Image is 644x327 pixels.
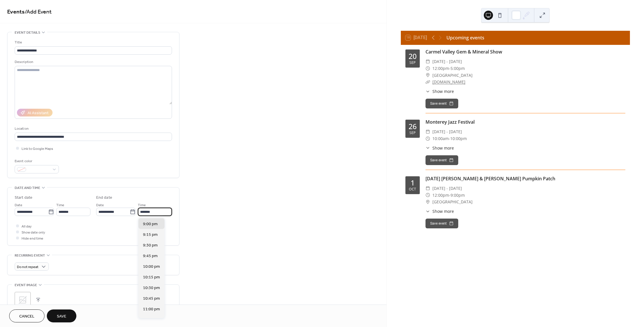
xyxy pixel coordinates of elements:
div: ​ [426,135,430,142]
span: Show more [432,145,454,151]
a: [DOMAIN_NAME] [432,79,465,85]
span: Date [15,202,22,208]
div: Oct [409,188,416,191]
div: Start date [15,195,32,201]
span: 9:00 pm [143,221,158,227]
div: ​ [426,58,430,65]
div: ​ [426,72,430,79]
span: [GEOGRAPHIC_DATA] [432,72,473,79]
span: [DATE] - [DATE] [432,185,462,192]
span: 10:15 pm [143,274,160,280]
span: - [449,192,450,199]
span: 9:45 pm [143,253,158,259]
span: 11:15 pm [143,317,160,323]
span: - [449,135,450,142]
div: Sep [409,131,416,135]
span: Cancel [19,313,34,320]
div: Event color [15,158,58,164]
span: Recurring event [15,253,45,259]
span: Time [138,202,146,208]
span: 10:00pm [450,135,467,142]
span: 10:45 pm [143,296,160,302]
span: [DATE] - [DATE] [432,128,462,135]
span: Show date only [22,230,45,236]
span: Event details [15,30,40,36]
button: ​Show more [426,88,454,94]
span: 11:00 pm [143,306,160,312]
div: ​ [426,198,430,205]
div: ​ [426,185,430,192]
span: 5:00pm [450,65,465,72]
div: [DATE] [PERSON_NAME] & [PERSON_NAME] Pumpkin Patch [426,175,625,182]
span: 9:30 pm [143,242,158,248]
span: Date and time [15,185,40,191]
span: All day [22,223,32,230]
div: ​ [426,128,430,135]
a: Events [7,6,25,18]
div: ​ [426,208,430,214]
span: Show more [432,208,454,214]
div: 26 [409,123,417,130]
div: ​ [426,65,430,72]
span: Hide end time [22,236,43,242]
span: 12:00pm [432,65,449,72]
div: ​ [426,88,430,94]
div: ​ [426,192,430,199]
button: Save event [426,155,458,165]
span: [DATE] - [DATE] [432,58,462,65]
a: Carmel Valley Gem & Mineral Show [426,49,502,55]
span: / Add Event [25,6,52,18]
span: - [449,65,450,72]
div: Title [15,39,171,45]
span: Do not repeat [17,264,38,270]
button: ​Show more [426,208,454,214]
button: ​Show more [426,145,454,151]
button: Cancel [9,309,45,322]
span: 10:00 pm [143,264,160,270]
div: 1 [411,179,415,186]
div: End date [96,195,112,201]
div: ​ [426,145,430,151]
span: Time [56,202,64,208]
span: Event image [15,282,37,288]
button: Save event [426,99,458,108]
div: Location [15,126,171,132]
span: 9:15 pm [143,232,158,238]
span: Link to Google Maps [22,146,53,152]
span: 12:00pm [432,192,449,199]
div: 20 [409,53,417,60]
span: 9:00pm [450,192,465,199]
div: Monterey Jazz Festival [426,118,625,125]
div: Upcoming events [446,34,484,41]
span: [GEOGRAPHIC_DATA] [432,198,473,205]
button: Save event [426,219,458,228]
span: Date [96,202,104,208]
span: Show more [432,88,454,94]
div: Sep [409,61,416,65]
button: Save [47,309,76,322]
div: ​ [426,79,430,85]
span: Save [57,313,66,320]
div: Description [15,59,171,65]
span: 10:00am [432,135,449,142]
div: ; [15,292,31,308]
span: 10:30 pm [143,285,160,291]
